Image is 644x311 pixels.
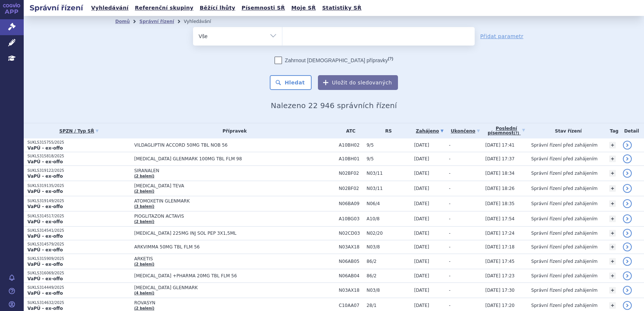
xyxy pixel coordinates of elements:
a: + [609,272,616,279]
strong: VaPÚ - ex-offo [27,146,63,151]
a: + [609,215,616,222]
span: N02CD03 [339,231,363,236]
a: (2 balení) [134,262,154,266]
p: SUKLS314541/2025 [27,228,130,233]
span: [DATE] [414,171,429,176]
span: N03AX18 [339,288,363,293]
span: ATOMOXETIN GLENMARK [134,198,319,204]
th: Tag [605,123,619,138]
span: [DATE] [414,156,429,161]
span: - [449,201,451,206]
span: N03/8 [366,244,410,250]
a: (4 balení) [134,291,154,295]
span: Správní řízení před zahájením [531,216,598,221]
li: Vyhledávání [184,16,221,27]
a: Běžící lhůty [197,3,238,13]
a: (3 balení) [134,204,154,208]
a: detail [623,154,632,163]
span: - [449,303,451,308]
a: detail [623,141,632,150]
span: [DATE] 17:54 [485,216,515,221]
span: [DATE] 17:24 [485,231,515,236]
span: [DATE] [414,201,429,206]
span: Správní řízení před zahájením [531,171,598,176]
span: - [449,244,451,250]
span: A10BG03 [339,216,363,221]
span: VILDAGLIPTIN ACCORD 50MG TBL NOB 56 [134,143,319,148]
a: Vyhledávání [89,3,131,13]
span: [DATE] [414,303,429,308]
span: [DATE] 17:45 [485,259,515,264]
p: SUKLS315818/2025 [27,154,130,159]
span: - [449,231,451,236]
a: Referenční skupiny [133,3,196,13]
a: + [609,155,616,162]
span: [DATE] 18:26 [485,186,515,191]
span: - [449,156,451,161]
a: detail [623,243,632,251]
span: - [449,259,451,264]
p: SUKLS314632/2025 [27,300,130,305]
strong: VaPÚ - ex-offo [27,234,63,239]
span: ARKETIS [134,256,319,261]
abbr: (?) [388,56,393,61]
label: Zahrnout [DEMOGRAPHIC_DATA] přípravky [275,57,393,64]
span: - [449,143,451,148]
a: detail [623,229,632,238]
p: SUKLS315909/2025 [27,256,130,261]
span: [DATE] [414,288,429,293]
a: (2 balení) [134,306,154,310]
span: [DATE] [414,216,429,221]
strong: VaPÚ - ex-offo [27,174,63,179]
span: 28/1 [366,303,410,308]
a: detail [623,169,632,178]
span: [DATE] 18:34 [485,171,515,176]
span: ROVASYN [134,300,319,305]
span: N03/11 [366,186,410,191]
button: Hledat [270,75,312,90]
span: Správní řízení před zahájením [531,288,598,293]
th: Detail [619,123,644,138]
strong: VaPÚ - ex-offo [27,276,63,281]
strong: VaPÚ - ex-offo [27,247,63,253]
abbr: (?) [514,131,519,136]
a: detail [623,271,632,280]
span: N06AB04 [339,273,363,278]
th: Přípravek [130,123,335,138]
span: N02BF02 [339,186,363,191]
span: [MEDICAL_DATA] +PHARMA 20MG TBL FLM 56 [134,273,319,278]
button: Uložit do sledovaných [318,75,398,90]
span: Správní řízení před zahájením [531,244,598,250]
span: N03/11 [366,171,410,176]
span: [DATE] [414,259,429,264]
span: [DATE] [414,143,429,148]
a: + [609,287,616,294]
span: A10BH02 [339,143,363,148]
a: Poslednípísemnost(?) [485,123,528,138]
p: SUKLS314579/2025 [27,242,130,247]
p: SUKLS316069/2025 [27,271,130,276]
span: [MEDICAL_DATA] GLENMARK [134,285,319,290]
span: 86/2 [366,259,410,264]
p: SUKLS319122/2025 [27,168,130,173]
a: detail [623,214,632,223]
span: [DATE] 17:23 [485,273,515,278]
span: - [449,186,451,191]
p: SUKLS314517/2025 [27,214,130,219]
a: + [609,185,616,192]
span: Správní řízení před zahájením [531,143,598,148]
a: Ukončeno [449,126,482,136]
a: (2 balení) [134,220,154,224]
span: Správní řízení před zahájením [531,259,598,264]
span: Správní řízení před zahájením [531,201,598,206]
span: N06BA09 [339,201,363,206]
span: 9/5 [366,143,410,148]
span: [DATE] [414,244,429,250]
span: [DATE] 17:30 [485,288,515,293]
span: N02/20 [366,231,410,236]
a: detail [623,301,632,310]
span: [DATE] 17:18 [485,244,515,250]
span: SIRANALEN [134,168,319,173]
span: - [449,288,451,293]
p: SUKLS315755/2025 [27,140,130,145]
